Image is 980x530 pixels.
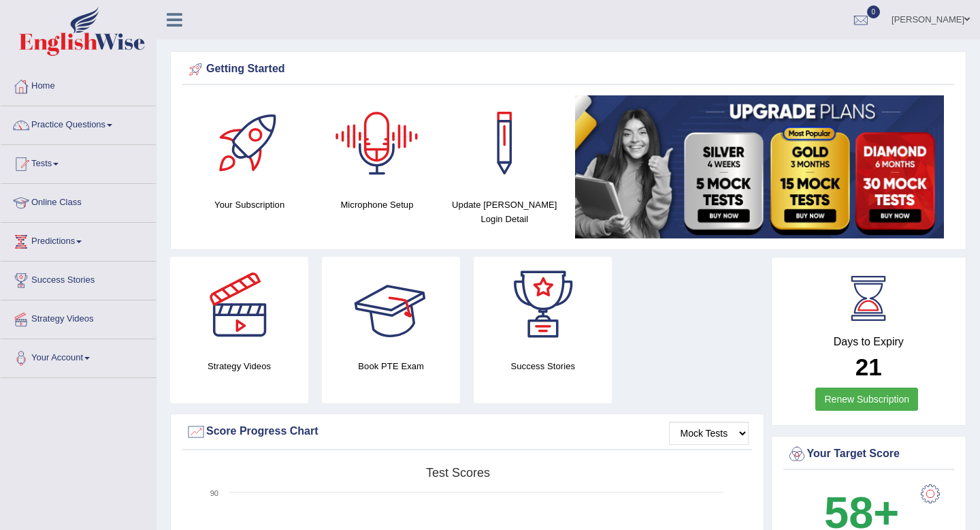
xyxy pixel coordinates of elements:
[1,67,156,102] a: Home
[1,145,156,179] a: Tests
[193,198,306,212] h4: Your Subscription
[322,359,460,373] h4: Book PTE Exam
[170,359,308,373] h4: Strategy Videos
[186,422,749,442] div: Score Progress Chart
[320,198,434,212] h4: Microphone Setup
[575,95,944,238] img: small5.jpg
[815,388,918,411] a: Renew Subscription
[787,336,951,348] h4: Days to Expiry
[855,354,882,380] b: 21
[787,444,951,465] div: Your Target Score
[210,489,218,497] text: 90
[1,339,156,373] a: Your Account
[1,106,156,140] a: Practice Questions
[448,198,561,226] h4: Update [PERSON_NAME] Login Detail
[426,466,490,480] tspan: Test scores
[474,359,612,373] h4: Success Stories
[186,59,951,80] div: Getting Started
[1,300,156,334] a: Strategy Videos
[1,262,156,296] a: Success Stories
[1,223,156,257] a: Predictions
[867,5,881,18] span: 0
[1,184,156,218] a: Online Class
